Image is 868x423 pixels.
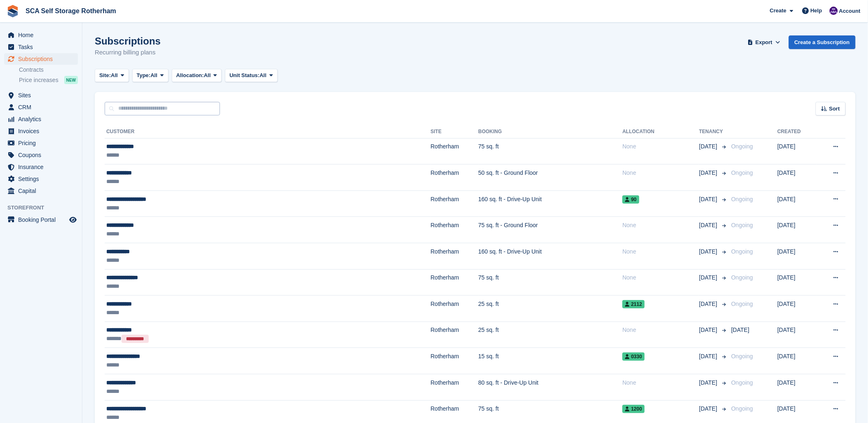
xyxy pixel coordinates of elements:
[4,137,78,149] a: menu
[777,164,817,191] td: [DATE]
[68,215,78,225] a: Preview store
[811,7,822,15] span: Help
[430,269,478,296] td: Rotherham
[622,125,699,139] th: Allocation
[19,66,78,74] a: Contracts
[731,143,753,150] span: Ongoing
[4,29,78,41] a: menu
[150,71,157,80] span: All
[204,71,211,80] span: All
[622,405,645,413] span: 1200
[622,273,699,282] div: None
[18,149,68,161] span: Coupons
[4,149,78,161] a: menu
[18,161,68,173] span: Insurance
[19,75,78,85] a: Price increases NEW
[478,269,622,296] td: 75 sq. ft
[18,214,68,226] span: Booking Portal
[622,195,639,204] span: 90
[731,353,753,360] span: Ongoing
[731,379,753,386] span: Ongoing
[7,5,19,17] img: stora-icon-8386f47178a22dfd0bd8f6a31ec36ba5ce8667c1dd55bd0f319d3a0aa187defe.svg
[699,195,719,204] span: [DATE]
[22,4,119,18] a: SCA Self Storage Rotherham
[18,41,68,53] span: Tasks
[622,142,699,151] div: None
[478,374,622,400] td: 80 sq. ft - Drive-Up Unit
[622,247,699,256] div: None
[4,214,78,226] a: menu
[95,35,161,47] h1: Subscriptions
[777,348,817,374] td: [DATE]
[777,269,817,296] td: [DATE]
[260,71,267,80] span: All
[699,221,719,230] span: [DATE]
[731,222,753,228] span: Ongoing
[430,296,478,322] td: Rotherham
[478,217,622,243] td: 75 sq. ft - Ground Floor
[622,221,699,230] div: None
[18,113,68,125] span: Analytics
[756,38,772,47] span: Export
[699,142,719,151] span: [DATE]
[699,169,719,177] span: [DATE]
[430,217,478,243] td: Rotherham
[229,71,260,80] span: Unit Status:
[478,348,622,374] td: 15 sq. ft
[777,322,817,348] td: [DATE]
[4,113,78,125] a: menu
[4,125,78,137] a: menu
[839,7,861,15] span: Account
[4,101,78,113] a: menu
[699,247,719,256] span: [DATE]
[478,243,622,269] td: 160 sq. ft - Drive-Up Unit
[18,137,68,149] span: Pricing
[731,248,753,255] span: Ongoing
[731,169,753,176] span: Ongoing
[478,190,622,217] td: 160 sq. ft - Drive-Up Unit
[18,173,68,185] span: Settings
[111,71,118,80] span: All
[478,138,622,164] td: 75 sq. ft
[19,76,58,84] span: Price increases
[777,243,817,269] td: [DATE]
[746,35,782,49] button: Export
[99,71,111,80] span: Site:
[777,217,817,243] td: [DATE]
[622,352,645,361] span: 0330
[18,89,68,101] span: Sites
[622,326,699,334] div: None
[4,185,78,197] a: menu
[731,327,749,333] span: [DATE]
[777,125,817,139] th: Created
[132,69,168,82] button: Type: All
[4,161,78,173] a: menu
[731,274,753,281] span: Ongoing
[699,378,719,387] span: [DATE]
[731,196,753,202] span: Ongoing
[622,169,699,177] div: None
[172,69,222,82] button: Allocation: All
[731,301,753,307] span: Ongoing
[18,101,68,113] span: CRM
[699,125,728,139] th: Tenancy
[622,300,645,308] span: 2112
[478,125,622,139] th: Booking
[18,125,68,137] span: Invoices
[430,348,478,374] td: Rotherham
[699,300,719,308] span: [DATE]
[731,405,753,412] span: Ongoing
[699,273,719,282] span: [DATE]
[430,243,478,269] td: Rotherham
[699,326,719,334] span: [DATE]
[18,185,68,197] span: Capital
[4,173,78,185] a: menu
[478,296,622,322] td: 25 sq. ft
[830,7,838,15] img: Kelly Neesham
[430,125,478,139] th: Site
[4,89,78,101] a: menu
[105,125,430,139] th: Customer
[478,322,622,348] td: 25 sq. ft
[430,322,478,348] td: Rotherham
[699,352,719,361] span: [DATE]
